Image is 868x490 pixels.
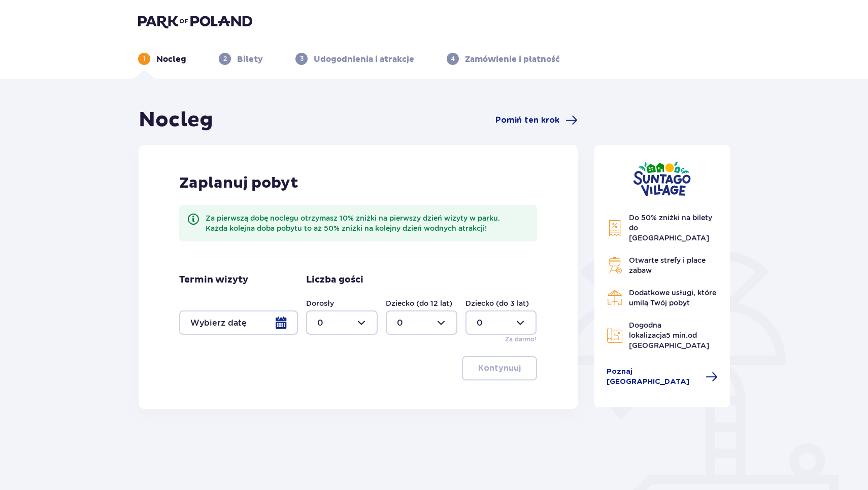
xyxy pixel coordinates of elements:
[300,54,304,63] p: 3
[629,256,706,274] span: Otwarte strefy i place zabaw
[607,257,623,273] img: Grill Icon
[629,321,709,349] span: Dogodna lokalizacja od [GEOGRAPHIC_DATA]
[495,114,578,126] a: Pomiń ten krok
[505,335,537,344] p: Za darmo!
[139,108,213,133] h1: Nocleg
[179,274,248,286] p: Termin wizyty
[607,290,623,306] img: Restaurant Icon
[629,214,712,242] span: Do 50% zniżki na bilety do [GEOGRAPHIC_DATA]
[629,289,716,307] span: Dodatkowe usługi, które umilą Twój pobyt
[179,173,298,193] p: Zaplanuj pobyt
[462,356,537,380] button: Kontynuuj
[465,54,560,65] p: Zamówienie i płatność
[386,298,452,308] label: Dziecko (do 12 lat)
[314,54,414,65] p: Udogodnienia i atrakcje
[306,274,363,286] p: Liczba gości
[451,54,455,63] p: 4
[495,115,559,126] span: Pomiń ten krok
[206,213,529,233] div: Za pierwszą dobę noclegu otrzymasz 10% zniżki na pierwszy dzień wizyty w parku. Każda kolejna dob...
[465,298,529,308] label: Dziecko (do 3 lat)
[237,54,263,65] p: Bilety
[666,331,688,339] span: 5 min.
[607,367,718,387] a: Poznaj [GEOGRAPHIC_DATA]
[143,54,146,63] p: 1
[306,298,334,308] label: Dorosły
[156,54,186,65] p: Nocleg
[607,367,700,387] span: Poznaj [GEOGRAPHIC_DATA]
[138,14,252,28] img: Park of Poland logo
[607,327,623,343] img: Map Icon
[478,363,521,374] p: Kontynuuj
[607,220,623,236] img: Discount Icon
[633,161,691,196] img: Suntago Village
[223,54,227,63] p: 2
